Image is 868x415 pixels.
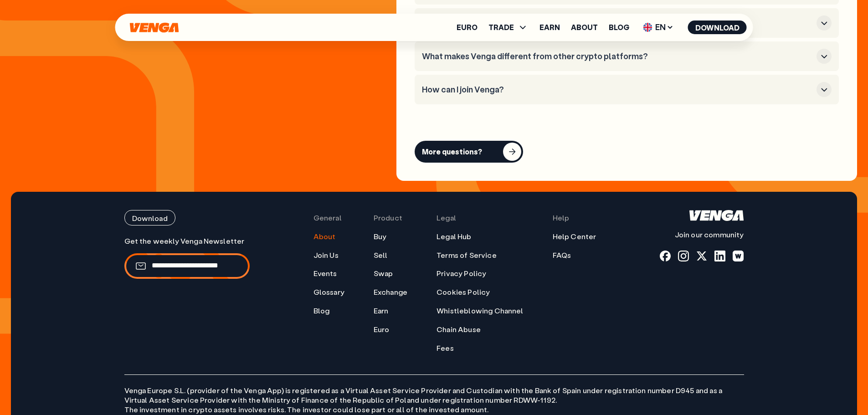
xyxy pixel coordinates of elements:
[553,251,571,260] a: FAQs
[313,232,336,241] a: About
[422,147,482,156] div: More questions?
[313,287,344,297] a: Glossary
[124,210,175,225] button: Download
[374,232,386,241] a: Buy
[437,325,481,334] a: Chain Abuse
[124,236,250,246] p: Get the weekly Venga Newsletter
[374,306,389,316] a: Earn
[609,24,629,31] a: Blog
[571,24,598,31] a: About
[457,24,478,31] a: Euro
[124,210,250,225] a: Download
[643,23,652,32] img: flag-uk
[437,343,454,353] a: Fees
[313,269,337,278] a: Events
[437,269,486,278] a: Privacy Policy
[313,306,330,316] a: Blog
[437,251,497,260] a: Terms of Service
[640,20,677,35] span: EN
[422,49,832,64] button: What makes Venga different from other crypto platforms?
[313,213,342,223] span: General
[553,232,596,241] a: Help Center
[437,287,490,297] a: Cookies Policy
[374,269,393,278] a: Swap
[678,251,689,261] a: instagram
[313,251,339,260] a: Join Us
[374,287,407,297] a: Exchange
[415,141,523,163] button: More questions?
[437,306,524,316] a: Whistleblowing Channel
[553,213,570,223] span: Help
[422,85,813,95] h3: How can I join Venga?
[488,24,514,31] span: TRADE
[733,251,744,261] a: warpcast
[374,325,390,334] a: Euro
[374,251,388,260] a: Sell
[422,82,832,97] button: How can I join Venga?
[688,20,747,34] button: Download
[437,232,471,241] a: Legal Hub
[539,24,560,31] a: Earn
[437,213,456,223] span: Legal
[129,22,180,33] svg: Home
[374,213,402,223] span: Product
[689,210,744,221] svg: Home
[660,251,671,261] a: fb
[696,251,707,261] a: x
[488,22,529,33] span: TRADE
[660,230,744,240] p: Join our community
[714,251,725,261] a: linkedin
[124,374,744,414] p: Venga Europe S.L. (provider of the Venga App) is registered as a Virtual Asset Service Provider a...
[422,51,813,61] h3: What makes Venga different from other crypto platforms?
